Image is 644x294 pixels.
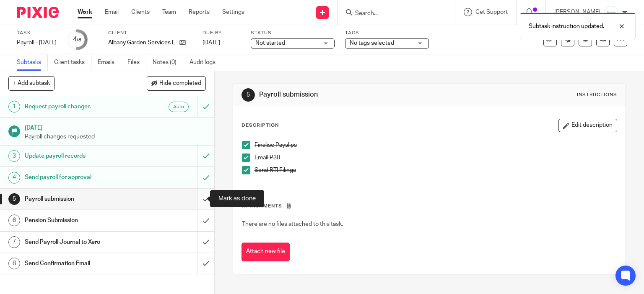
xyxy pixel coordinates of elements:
[25,133,206,141] p: Payroll changes requested
[242,204,282,208] span: Attachments
[127,54,146,71] a: Files
[190,54,222,71] a: Audit logs
[153,54,183,71] a: Notes (0)
[73,35,81,44] div: 4
[529,22,604,31] p: Subtask instruction updated.
[8,236,20,248] div: 7
[77,38,81,42] small: /8
[605,6,618,19] img: Infinity%20Logo%20with%20Whitespace%20.png
[189,8,210,16] a: Reports
[131,8,150,16] a: Clients
[251,30,335,36] label: Status
[350,40,394,46] span: No tags selected
[54,54,91,71] a: Client tasks
[222,8,244,16] a: Settings
[147,76,206,90] button: Hide completed
[8,101,20,112] div: 1
[17,54,48,71] a: Subtasks
[25,171,134,184] h1: Send payroll for approval
[108,30,192,36] label: Client
[255,40,285,46] span: Not started
[25,214,134,227] h1: Pension Submission
[105,8,119,16] a: Email
[162,8,176,16] a: Team
[8,258,20,269] div: 8
[203,40,220,46] span: [DATE]
[8,193,20,205] div: 5
[242,221,343,227] span: There are no files attached to this task.
[25,150,134,162] h1: Update payroll records
[254,166,617,174] p: Send RTI Filings
[98,54,121,71] a: Emails
[254,141,617,149] p: Finalise Payslips
[558,119,617,132] button: Edit description
[17,38,57,47] div: Payroll - [DATE]
[108,38,175,47] p: Albany Garden Services Ltd
[25,193,134,205] h1: Payroll submission
[169,102,189,112] div: Auto
[259,90,447,99] h1: Payroll submission
[241,243,290,261] button: Attach new file
[78,8,92,16] a: Work
[17,38,57,47] div: Payroll - September 2025
[25,257,134,270] h1: Send Confirmation Email
[8,76,55,90] button: + Add subtask
[17,30,57,36] label: Task
[203,30,240,36] label: Due by
[8,150,20,162] div: 3
[25,122,206,132] h1: [DATE]
[241,122,279,129] p: Description
[577,92,617,98] div: Instructions
[254,153,617,162] p: Email P30
[8,215,20,226] div: 6
[241,88,255,102] div: 5
[17,7,59,18] img: Pixie
[159,80,201,87] span: Hide completed
[8,172,20,184] div: 4
[25,100,134,113] h1: Request payroll changes
[25,236,134,248] h1: Send Payroll Journal to Xero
